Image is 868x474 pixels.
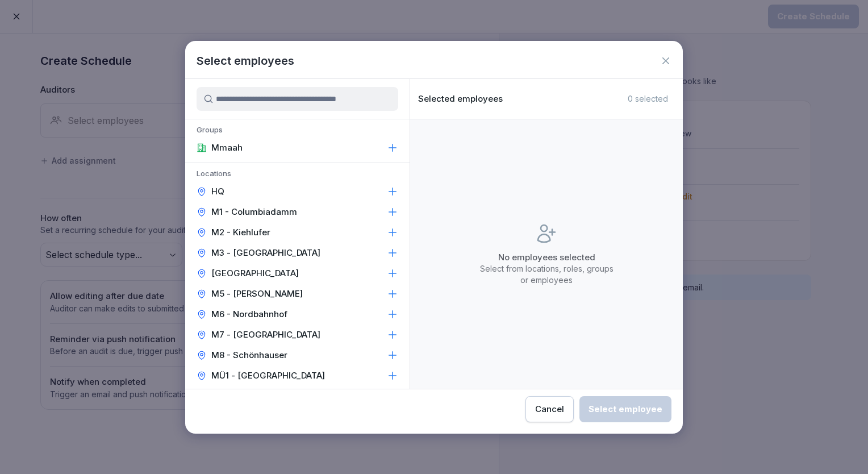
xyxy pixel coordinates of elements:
div: Select employee [589,403,662,415]
p: No employees selected [478,252,615,263]
p: Locations [185,169,410,181]
p: M6 - Nordbahnhof [211,309,287,320]
h1: Select employees [197,52,294,69]
p: M2 - Kiehlufer [211,227,270,238]
p: Mmaah [211,142,243,153]
p: Selected employees [418,94,503,104]
p: Groups [185,125,410,138]
p: M1 - Columbiadamm [211,206,297,218]
p: HQ [211,186,224,197]
p: M7 - [GEOGRAPHIC_DATA] [211,329,320,340]
p: M8 - Schönhauser [211,350,287,361]
div: Cancel [535,403,564,415]
p: M3 - [GEOGRAPHIC_DATA] [211,247,320,259]
p: [GEOGRAPHIC_DATA] [211,268,299,279]
p: M5 - [PERSON_NAME] [211,288,303,300]
p: MÜ1 - [GEOGRAPHIC_DATA] [211,370,325,381]
p: Select from locations, roles, groups or employees [478,263,615,286]
button: Select employee [579,396,671,422]
p: 0 selected [628,94,668,104]
button: Cancel [525,396,574,422]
